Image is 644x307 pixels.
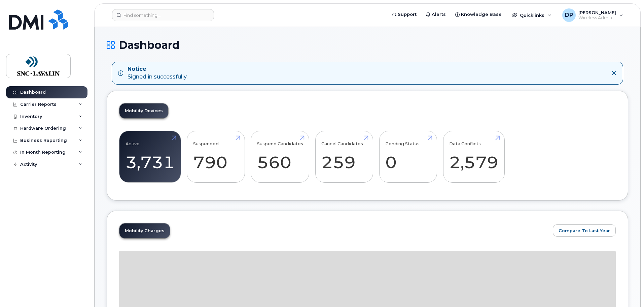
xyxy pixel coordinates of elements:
[119,223,170,238] a: Mobility Charges
[107,39,628,51] h1: Dashboard
[257,134,303,179] a: Suspend Candidates 560
[193,134,239,179] a: Suspended 790
[385,134,431,179] a: Pending Status 0
[553,224,616,237] button: Compare To Last Year
[128,65,187,81] div: Signed in successfully.
[119,103,168,118] a: Mobility Devices
[126,134,175,179] a: Active 3,731
[128,65,187,73] strong: Notice
[559,227,610,234] span: Compare To Last Year
[449,134,498,179] a: Data Conflicts 2,579
[321,134,367,179] a: Cancel Candidates 259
